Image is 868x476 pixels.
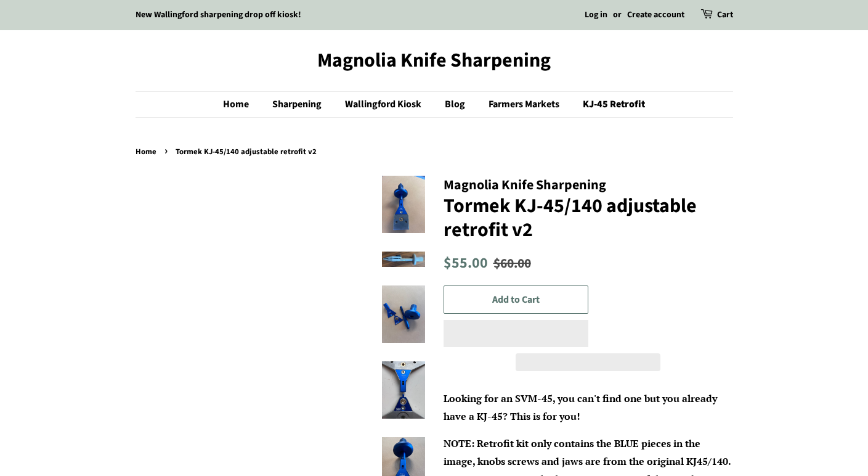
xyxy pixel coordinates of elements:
a: Home [223,92,261,117]
button: Add to Cart [444,285,588,314]
a: KJ-45 Retrofit [574,92,645,117]
img: Tormek KJ-45/140 adjustable retrofit v2 [382,252,425,267]
a: New Wallingford sharpening drop off kiosk! [136,9,301,21]
span: › [164,143,171,158]
img: Tormek KJ-45/140 adjustable retrofit v2 [382,361,425,419]
a: Magnolia Knife Sharpening [136,49,733,72]
span: Looking for an SVM-45, you can't find one but you already have a KJ-45? This is for you! [444,392,717,423]
a: Create account [627,9,684,21]
span: $55.00 [444,253,488,274]
a: Log in [585,9,607,21]
span: Magnolia Knife Sharpening [444,175,606,195]
a: Wallingford Kiosk [336,92,434,117]
a: Blog [436,92,477,117]
span: Tormek KJ-45/140 adjustable retrofit v2 [176,146,320,157]
a: Home [136,146,160,157]
a: Farmers Markets [479,92,572,117]
a: Cart [717,8,733,23]
li: or [613,8,622,23]
s: $60.00 [493,254,531,273]
nav: breadcrumbs [136,146,733,159]
img: Tormek KJ-45/140 adjustable retrofit v2 [382,285,425,343]
a: Sharpening [263,92,334,117]
img: Tormek KJ-45/140 adjustable retrofit v2 [382,176,425,233]
h1: Tormek KJ-45/140 adjustable retrofit v2 [444,194,733,242]
span: Add to Cart [492,293,540,306]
